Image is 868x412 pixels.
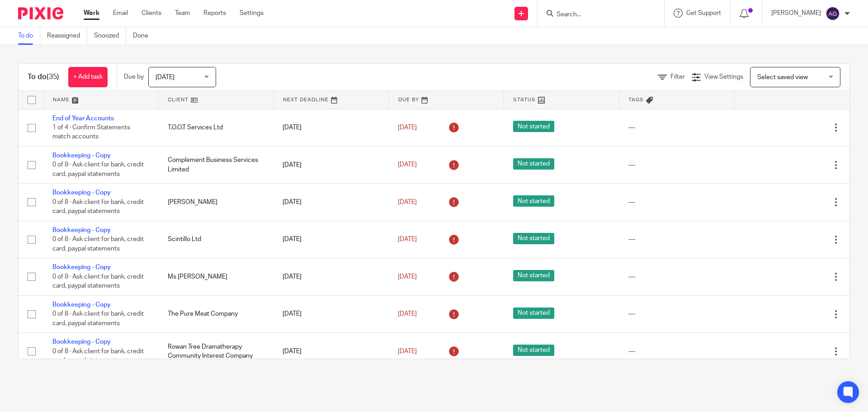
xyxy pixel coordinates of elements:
[686,10,721,16] span: Get Support
[52,348,144,364] span: 0 of 8 · Ask client for bank, credit card, paypal statements
[513,308,554,319] span: Not started
[274,295,389,332] td: [DATE]
[94,27,126,45] a: Snoozed
[47,27,87,45] a: Reassigned
[52,115,114,122] a: End of Year Accounts
[826,6,840,21] img: svg%3E
[203,9,226,18] a: Reports
[52,264,111,270] a: Bookkeeping - Copy
[133,27,155,45] a: Done
[628,235,726,244] div: ---
[274,109,389,146] td: [DATE]
[18,27,40,45] a: To do
[124,72,144,81] p: Due by
[68,67,108,87] a: + Add task
[628,309,726,318] div: ---
[274,184,389,221] td: [DATE]
[274,333,389,370] td: [DATE]
[142,9,161,18] a: Clients
[52,124,130,140] span: 1 of 4 · Confirm Statements match accounts
[398,124,417,131] span: [DATE]
[52,162,144,178] span: 0 of 8 · Ask client for bank, credit card, paypal statements
[757,74,808,81] span: Select saved view
[628,198,726,207] div: ---
[52,302,111,308] a: Bookkeeping - Copy
[18,7,63,19] img: Pixie
[398,162,417,168] span: [DATE]
[398,236,417,242] span: [DATE]
[398,348,417,355] span: [DATE]
[513,345,554,356] span: Not started
[159,221,274,258] td: Scintillo Ltd
[628,347,726,356] div: ---
[274,221,389,258] td: [DATE]
[274,258,389,295] td: [DATE]
[398,199,417,205] span: [DATE]
[513,195,554,207] span: Not started
[628,123,726,132] div: ---
[704,74,743,80] span: View Settings
[52,189,111,196] a: Bookkeeping - Copy
[52,199,144,215] span: 0 of 8 · Ask client for bank, credit card, paypal statements
[84,9,99,18] a: Work
[52,236,144,252] span: 0 of 8 · Ask client for bank, credit card, paypal statements
[513,233,554,244] span: Not started
[159,146,274,183] td: Complement Business Services Limited
[513,121,554,132] span: Not started
[628,272,726,281] div: ---
[47,73,59,81] span: (35)
[159,333,274,370] td: Rowan Tree Dramatherapy Community Interest Company
[52,152,111,159] a: Bookkeeping - Copy
[159,109,274,146] td: T.O.O.T Services Ltd
[156,74,175,81] span: [DATE]
[175,9,190,18] a: Team
[52,274,144,289] span: 0 of 8 · Ask client for bank, credit card, paypal statements
[52,339,111,345] a: Bookkeeping - Copy
[113,9,128,18] a: Email
[159,295,274,332] td: The Pure Meat Company
[628,161,726,170] div: ---
[52,227,111,233] a: Bookkeeping - Copy
[240,9,264,18] a: Settings
[513,270,554,281] span: Not started
[556,11,637,19] input: Search
[274,146,389,183] td: [DATE]
[159,184,274,221] td: [PERSON_NAME]
[398,311,417,317] span: [DATE]
[159,258,274,295] td: Ms [PERSON_NAME]
[513,158,554,170] span: Not started
[628,97,644,102] span: Tags
[670,74,685,80] span: Filter
[28,72,59,82] h1: To do
[771,9,821,18] p: [PERSON_NAME]
[398,274,417,280] span: [DATE]
[52,311,144,327] span: 0 of 8 · Ask client for bank, credit card, paypal statements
